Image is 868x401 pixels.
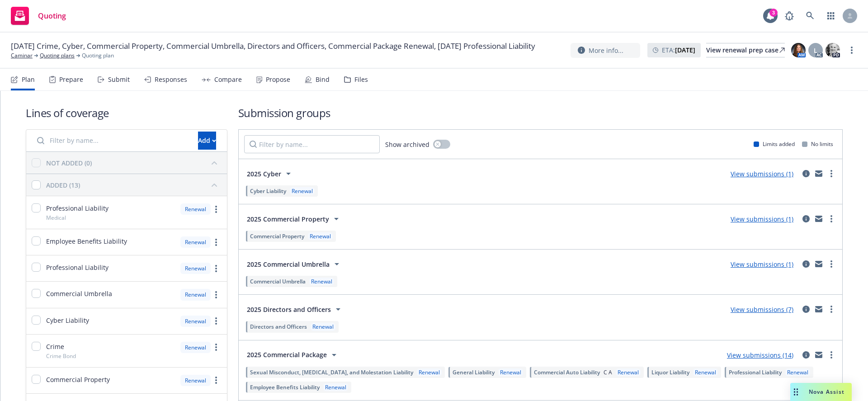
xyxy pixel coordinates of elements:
button: 2025 Commercial Package [244,346,342,364]
div: 3 [769,8,778,16]
span: Professional Liability [46,263,108,272]
a: View submissions (1) [731,260,793,269]
div: Drag to move [790,383,802,401]
a: circleInformation [801,304,811,315]
a: View submissions (14) [727,351,793,359]
span: Commercial Umbrella [250,278,306,285]
a: Search [801,7,819,25]
div: Compare [214,76,242,83]
div: Renewal [180,316,211,327]
a: Switch app [822,7,840,25]
a: more [211,289,222,300]
button: 2025 Cyber [244,165,297,183]
span: Quoting plan [82,52,114,60]
span: Show archived [385,140,429,149]
a: View renewal prep case [706,43,785,57]
a: circleInformation [801,259,811,269]
span: 2025 Cyber [247,169,281,179]
a: more [826,213,837,224]
a: more [211,375,222,386]
span: Employee Benefits Liability [46,236,127,246]
div: Renewal [309,278,334,285]
div: Renewal [785,368,810,376]
span: Liquor Liability [651,368,689,376]
a: more [211,204,222,215]
img: photo [791,43,806,57]
span: 2025 Commercial Package [247,350,327,359]
div: Renewal [308,232,333,240]
div: Propose [266,76,290,83]
div: Add [198,132,216,149]
div: Renewal [498,368,523,376]
span: 2025 Directors and Officers [247,305,331,314]
a: more [211,263,222,274]
div: View renewal prep case [706,43,785,57]
div: Limits added [754,140,795,148]
button: Nova Assist [790,383,852,401]
a: View submissions (7) [731,305,793,314]
div: Submit [108,76,130,83]
button: 2025 Commercial Umbrella [244,255,345,273]
div: Renewal [290,187,315,195]
a: more [846,45,857,56]
div: ADDED (13) [46,180,80,190]
div: Renewal [180,375,211,386]
button: NOT ADDED (0) [46,156,222,170]
div: Renewal [180,236,211,248]
div: Renewal [180,289,211,300]
a: circleInformation [801,349,811,360]
a: circleInformation [801,168,811,179]
span: Nova Assist [809,388,844,396]
div: Prepare [59,76,83,83]
div: NOT ADDED (0) [46,158,92,168]
a: mail [813,213,824,224]
span: C A [604,368,612,376]
button: ADDED (13) [46,178,222,192]
button: More info... [571,43,640,58]
a: mail [813,349,824,360]
span: Crime [46,342,64,351]
div: Renewal [693,368,718,376]
span: Crime Bond [46,352,76,360]
div: No limits [802,140,833,148]
a: more [826,304,837,315]
button: 2025 Directors and Officers [244,300,346,318]
img: photo [826,43,840,57]
a: View submissions (1) [731,215,793,223]
a: more [826,168,837,179]
span: Professional Liability [729,368,782,376]
a: more [211,316,222,326]
strong: [DATE] [675,46,695,54]
div: Renewal [417,368,442,376]
a: Caminar [11,52,33,60]
input: Filter by name... [32,132,193,150]
a: more [211,237,222,248]
span: General Liability [453,368,495,376]
span: Commercial Umbrella [46,289,112,298]
span: Directors and Officers [250,323,307,330]
span: ETA : [662,45,695,55]
span: Professional Liability [46,203,108,213]
span: [DATE] Crime, Cyber, Commercial Property, Commercial Umbrella, Directors and Officers, Commercial... [11,41,535,52]
button: Add [198,132,216,150]
a: more [826,259,837,269]
a: Report a Bug [780,7,798,25]
span: Cyber Liability [250,187,286,195]
a: mail [813,259,824,269]
span: Employee Benefits Liability [250,383,320,391]
a: mail [813,304,824,315]
div: Files [354,76,368,83]
h1: Lines of coverage [26,105,227,120]
div: Responses [155,76,187,83]
span: Quoting [38,12,66,19]
div: Renewal [180,203,211,215]
span: Sexual Misconduct, [MEDICAL_DATA], and Molestation Liability [250,368,413,376]
span: Cyber Liability [46,316,89,325]
button: 2025 Commercial Property [244,210,344,228]
a: View submissions (1) [731,170,793,178]
div: Renewal [323,383,348,391]
div: Renewal [180,342,211,353]
span: 2025 Commercial Umbrella [247,259,330,269]
span: Commercial Property [46,375,110,384]
a: mail [813,168,824,179]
